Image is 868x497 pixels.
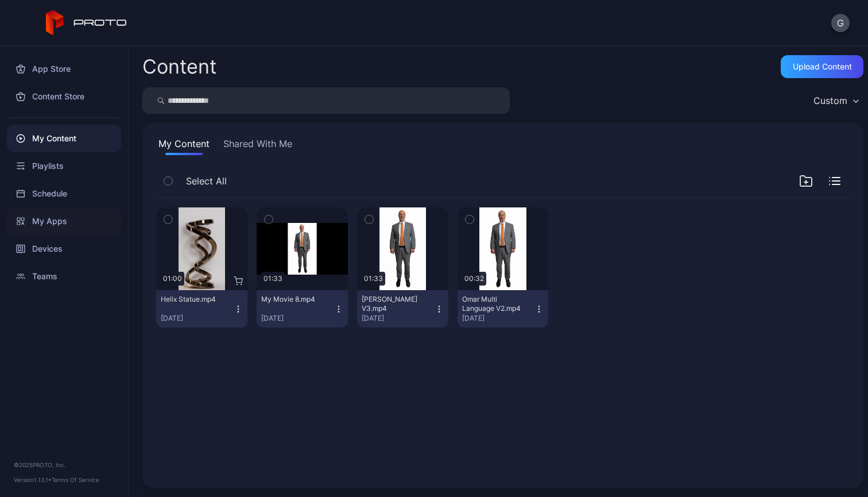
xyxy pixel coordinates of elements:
a: Terms Of Service [52,476,99,483]
span: Select All [186,174,227,188]
div: Custom [813,95,847,106]
a: Schedule [7,180,121,207]
span: Version 1.13.1 • [14,476,52,483]
a: App Store [7,55,121,83]
div: Content [142,57,216,76]
div: © 2025 PROTO, Inc. [14,460,114,469]
a: Content Store [7,83,121,110]
a: Playlists [7,152,121,180]
div: [DATE] [462,314,535,323]
a: My Content [7,125,121,152]
button: Helix Statue.mp4[DATE] [156,290,247,328]
div: My Movie 8.mp4 [261,295,324,304]
div: Omar Multi Language V2.mp4 [462,295,525,313]
div: [DATE] [161,314,234,323]
button: My Movie 8.mp4[DATE] [257,290,348,328]
div: Omar Pitch V3.mp4 [362,295,425,313]
button: Custom [808,87,863,114]
button: Upload Content [781,55,863,78]
div: [DATE] [261,314,334,323]
button: Shared With Me [221,137,294,155]
button: G [831,14,850,32]
button: [PERSON_NAME] V3.mp4[DATE] [357,290,448,328]
button: My Content [156,137,212,155]
div: Upload Content [793,62,852,71]
a: Teams [7,263,121,290]
a: Devices [7,235,121,263]
div: Helix Statue.mp4 [161,295,224,304]
div: [DATE] [362,314,435,323]
a: My Apps [7,207,121,235]
button: Omar Multi Language V2.mp4[DATE] [458,290,549,328]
